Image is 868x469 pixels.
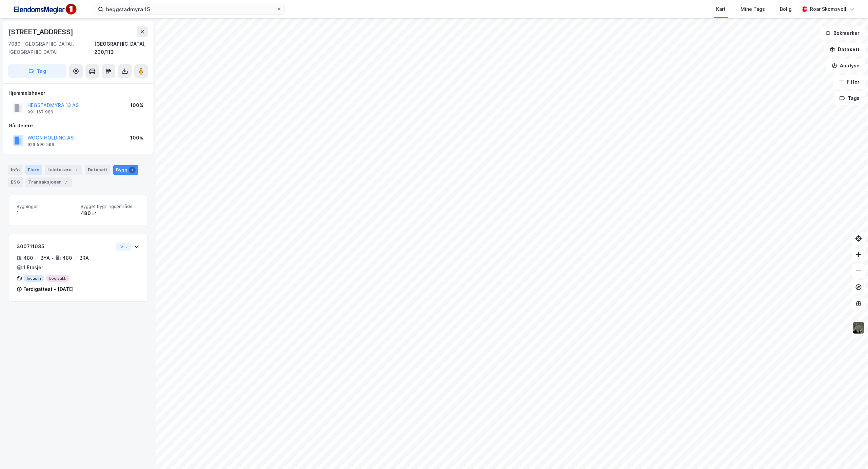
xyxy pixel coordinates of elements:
div: 7080, [GEOGRAPHIC_DATA], [GEOGRAPHIC_DATA] [8,40,94,56]
button: Vis [116,242,131,251]
div: 480 ㎡ BYA [23,254,50,262]
div: Kart [716,5,726,13]
div: Leietakere [45,165,82,175]
div: Bygg [113,165,138,175]
div: 480 ㎡ BRA [62,254,89,262]
span: Bygninger [17,204,75,209]
div: [STREET_ADDRESS] [8,26,75,37]
div: 926 590 596 [27,142,54,147]
input: Søk på adresse, matrikkel, gårdeiere, leietakere eller personer [103,4,276,14]
div: 100% [130,134,143,142]
button: Filter [833,75,865,89]
div: 100% [130,101,143,109]
iframe: Chat Widget [834,436,868,469]
button: Analyse [826,59,865,72]
div: Ferdigattest - [DATE] [23,285,74,293]
div: Eiere [25,165,42,175]
div: 480 ㎡ [81,209,139,217]
div: Roar Skomsvoll [810,5,846,13]
div: 7 [62,179,69,186]
div: • [51,255,54,261]
div: 300711035 [17,242,113,251]
div: [GEOGRAPHIC_DATA], 200/113 [94,40,148,56]
button: Datasett [824,43,865,56]
div: Kontrollprogram for chat [834,436,868,469]
button: Tag [8,64,66,78]
div: 1 [73,167,80,173]
div: Datasett [85,165,111,175]
div: 991 167 986 [27,109,53,115]
span: Bygget bygningsområde [81,204,139,209]
button: Bokmerker [820,26,865,40]
div: Info [8,165,22,175]
div: Mine Tags [741,5,765,13]
div: 1 [17,209,75,217]
img: 9k= [852,321,865,334]
div: 1 Etasjer [23,263,43,272]
img: F4PB6Px+NJ5v8B7XTbfpPpyloAAAAASUVORK5CYII= [11,2,79,17]
div: Gårdeiere [8,122,147,130]
div: 1 [129,167,136,173]
button: Tags [834,91,865,105]
div: ESG [8,177,23,187]
div: Bolig [780,5,792,13]
div: Transaksjoner [25,177,72,187]
div: Hjemmelshaver [8,89,147,97]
